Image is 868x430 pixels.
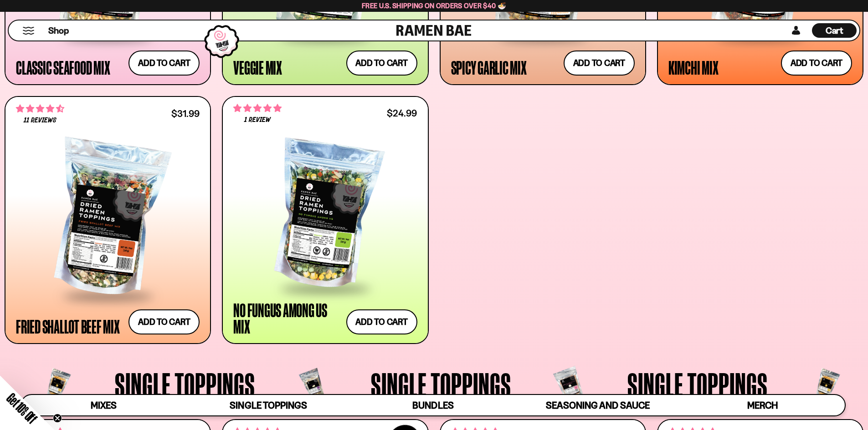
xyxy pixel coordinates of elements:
div: Spicy Garlic Mix [451,59,527,76]
div: $31.99 [171,109,200,118]
span: 5.00 stars [233,102,282,114]
div: No Fungus Among Us Mix [233,302,341,334]
span: Single Toppings [627,368,768,401]
button: Add to cart [781,51,852,76]
a: 5.00 stars 1 review $24.99 No Fungus Among Us Mix Add to cart [222,96,428,344]
a: 4.64 stars 11 reviews $31.99 Fried Shallot Beef Mix Add to cart [5,96,211,344]
span: Single Toppings [115,368,255,401]
a: Bundles [351,395,515,415]
div: $24.99 [387,109,417,117]
button: Add to cart [564,51,635,76]
a: Shop [48,23,69,38]
span: Mixes [91,400,117,411]
span: Get 10% Off [4,390,40,426]
span: Shop [48,25,69,37]
div: Classic Seafood Mix [16,59,110,76]
button: Close teaser [53,414,62,423]
div: Cart [812,20,857,40]
div: Fried Shallot Beef Mix [16,318,120,334]
a: Mixes [21,395,186,415]
a: Single Toppings [186,395,350,415]
button: Add to cart [346,309,417,334]
button: Add to cart [346,51,417,76]
span: 1 review [244,116,271,124]
span: Single Toppings [371,368,511,401]
span: 11 reviews [24,117,56,124]
a: Merch [680,395,845,415]
span: Single Toppings [230,400,307,411]
span: Seasoning and Sauce [546,400,649,411]
button: Add to cart [128,309,200,334]
span: Merch [747,400,778,411]
span: Free U.S. Shipping on Orders over $40 🍜 [362,1,506,10]
button: Add to cart [128,51,200,76]
span: 4.64 stars [16,103,64,115]
a: Seasoning and Sauce [515,395,680,415]
div: Kimchi Mix [668,59,719,76]
span: Bundles [412,400,453,411]
span: Cart [826,25,843,36]
button: Mobile Menu Trigger [22,27,35,35]
div: Veggie Mix [233,59,282,76]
